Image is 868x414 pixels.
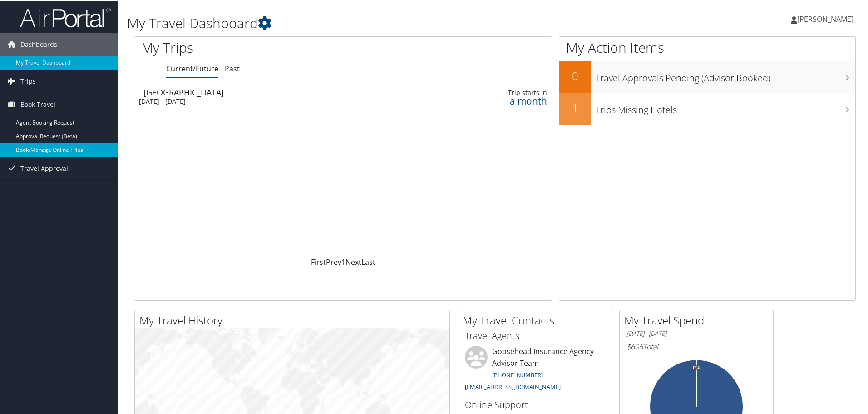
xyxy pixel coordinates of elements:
h1: My Travel Dashboard [127,13,617,32]
span: $606 [626,341,643,351]
a: [PHONE_NUMBER] [492,370,543,378]
h3: Online Support [465,398,605,410]
h2: My Travel Spend [624,312,773,327]
h3: Travel Approvals Pending (Advisor Booked) [596,66,855,84]
div: [DATE] - [DATE] [139,96,401,105]
h1: My Trips [141,37,371,56]
a: [PERSON_NAME] [791,5,863,32]
span: Book Travel [20,92,55,115]
a: Last [361,256,375,266]
span: Travel Approval [20,156,68,179]
a: 1 [341,256,345,266]
h6: Total [626,341,766,351]
h3: Trips Missing Hotels [596,98,855,115]
a: First [311,256,326,266]
li: Goosehead Insurance Agency Advisor Team [460,345,609,394]
span: Trips [20,69,36,92]
h6: [DATE] - [DATE] [626,329,766,337]
h1: My Action Items [559,37,855,56]
div: a month [456,96,547,104]
span: Dashboards [20,32,57,55]
h3: Travel Agents [465,329,605,341]
h2: My Travel History [139,312,449,327]
h2: 1 [559,99,591,115]
a: [EMAIL_ADDRESS][DOMAIN_NAME] [465,382,561,390]
a: Current/Future [166,63,218,73]
h2: My Travel Contacts [463,312,612,327]
a: 0Travel Approvals Pending (Advisor Booked) [559,60,855,92]
a: Prev [326,256,341,266]
tspan: 0% [693,364,700,370]
a: 1Trips Missing Hotels [559,92,855,124]
a: Past [225,63,240,73]
span: [PERSON_NAME] [797,13,853,23]
img: airportal-logo.png [20,6,111,27]
div: Trip starts in [456,88,547,96]
h2: 0 [559,67,591,83]
a: Next [345,256,361,266]
div: [GEOGRAPHIC_DATA] [143,87,406,95]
